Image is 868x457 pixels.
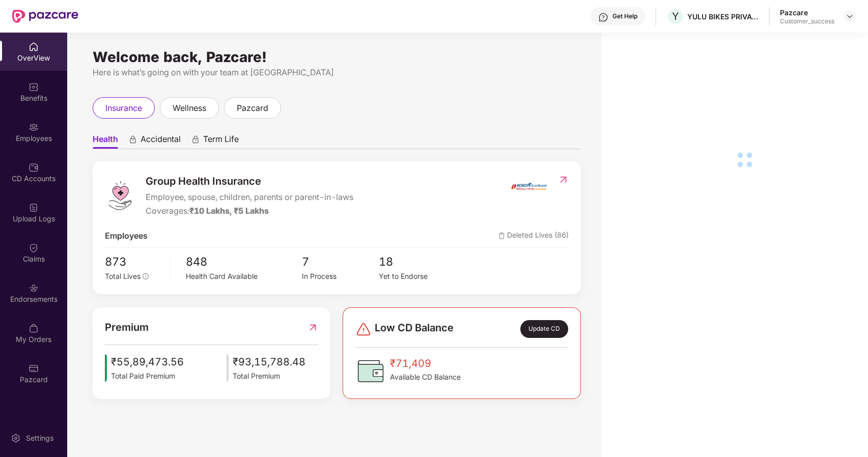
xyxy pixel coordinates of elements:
[146,174,353,189] span: Group Health Insurance
[301,271,379,282] div: In Process
[687,12,759,21] div: YULU BIKES PRIVATE LIMITED
[612,12,637,20] div: Get Help
[29,162,39,173] img: svg+xml;base64,PHN2ZyBpZD0iQ0RfQWNjb3VudHMiIGRhdGEtbmFtZT0iQ0QgQWNjb3VudHMiIHhtbG5zPSJodHRwOi8vd3...
[29,323,39,333] img: svg+xml;base64,PHN2ZyBpZD0iTXlfT3JkZXJzIiBkYXRhLW5hbWU9Ik15IE9yZGVycyIgeG1sbnM9Imh0dHA6Ly93d3cudz...
[105,180,135,211] img: logo
[189,206,269,216] span: ₹10 Lakhs, ₹5 Lakhs
[141,134,181,149] span: Accidental
[598,12,608,22] img: svg+xml;base64,PHN2ZyBpZD0iSGVscC0zMngzMiIgeG1sbnM9Imh0dHA6Ly93d3cudzMub3JnLzIwMDAvc3ZnIiB3aWR0aD...
[111,354,184,370] span: ₹55,89,473.56
[390,356,461,372] span: ₹71,409
[12,10,78,23] img: New Pazcare Logo
[301,253,379,271] span: 7
[237,102,268,115] span: pazcard
[111,370,184,382] span: Total Paid Premium
[105,230,148,242] span: Employees
[191,135,200,144] div: animation
[105,320,149,335] span: Premium
[780,17,834,25] div: Customer_success
[29,82,39,92] img: svg+xml;base64,PHN2ZyBpZD0iQmVuZWZpdHMiIHhtbG5zPSJodHRwOi8vd3d3LnczLm9yZy8yMDAwL3N2ZyIgd2lkdGg9Ij...
[23,433,57,443] div: Settings
[143,273,149,279] span: info-circle
[227,354,229,381] img: icon
[780,8,834,17] div: Pazcare
[146,191,353,204] span: Employee, spouse, children, parents or parent-in-laws
[105,102,142,115] span: insurance
[307,320,318,335] img: RedirectIcon
[672,10,679,22] span: Y
[390,372,461,383] span: Available CD Balance
[375,320,454,338] span: Low CD Balance
[846,12,854,20] img: svg+xml;base64,PHN2ZyBpZD0iRHJvcGRvd24tMzJ4MzIiIHhtbG5zPSJodHRwOi8vd3d3LnczLm9yZy8yMDAwL3N2ZyIgd2...
[520,320,568,338] div: Update CD
[498,230,569,242] span: Deleted Lives (86)
[498,233,505,239] img: deleteIcon
[146,205,353,217] div: Coverages:
[29,363,39,374] img: svg+xml;base64,PHN2ZyBpZD0iUGF6Y2FyZCIgeG1sbnM9Imh0dHA6Ly93d3cudzMub3JnLzIwMDAvc3ZnIiB3aWR0aD0iMj...
[355,356,386,386] img: CDBalanceIcon
[29,122,39,132] img: svg+xml;base64,PHN2ZyBpZD0iRW1wbG95ZWVzIiB4bWxucz0iaHR0cDovL3d3dy53My5vcmcvMjAwMC9zdmciIHdpZHRoPS...
[355,321,372,337] img: svg+xml;base64,PHN2ZyBpZD0iRGFuZ2VyLTMyeDMyIiB4bWxucz0iaHR0cDovL3d3dy53My5vcmcvMjAwMC9zdmciIHdpZH...
[105,354,107,381] img: icon
[128,135,137,144] div: animation
[558,175,569,185] img: RedirectIcon
[29,42,39,52] img: svg+xml;base64,PHN2ZyBpZD0iSG9tZSIgeG1sbnM9Imh0dHA6Ly93d3cudzMub3JnLzIwMDAvc3ZnIiB3aWR0aD0iMjAiIG...
[233,354,305,370] span: ₹93,15,788.48
[93,134,118,149] span: Health
[105,272,141,280] span: Total Lives
[203,134,239,149] span: Term Life
[93,66,581,79] div: Here is what’s going on with your team at [GEOGRAPHIC_DATA]
[379,271,456,282] div: Yet to Endorse
[510,174,548,199] img: insurerIcon
[105,253,163,271] span: 873
[11,433,21,443] img: svg+xml;base64,PHN2ZyBpZD0iU2V0dGluZy0yMHgyMCIgeG1sbnM9Imh0dHA6Ly93d3cudzMub3JnLzIwMDAvc3ZnIiB3aW...
[29,203,39,213] img: svg+xml;base64,PHN2ZyBpZD0iVXBsb2FkX0xvZ3MiIGRhdGEtbmFtZT0iVXBsb2FkIExvZ3MiIHhtbG5zPSJodHRwOi8vd3...
[93,53,581,61] div: Welcome back, Pazcare!
[379,253,456,271] span: 18
[29,283,39,293] img: svg+xml;base64,PHN2ZyBpZD0iRW5kb3JzZW1lbnRzIiB4bWxucz0iaHR0cDovL3d3dy53My5vcmcvMjAwMC9zdmciIHdpZH...
[186,253,302,271] span: 848
[233,370,305,382] span: Total Premium
[186,271,302,282] div: Health Card Available
[173,102,206,115] span: wellness
[29,243,39,253] img: svg+xml;base64,PHN2ZyBpZD0iQ2xhaW0iIHhtbG5zPSJodHRwOi8vd3d3LnczLm9yZy8yMDAwL3N2ZyIgd2lkdGg9IjIwIi...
